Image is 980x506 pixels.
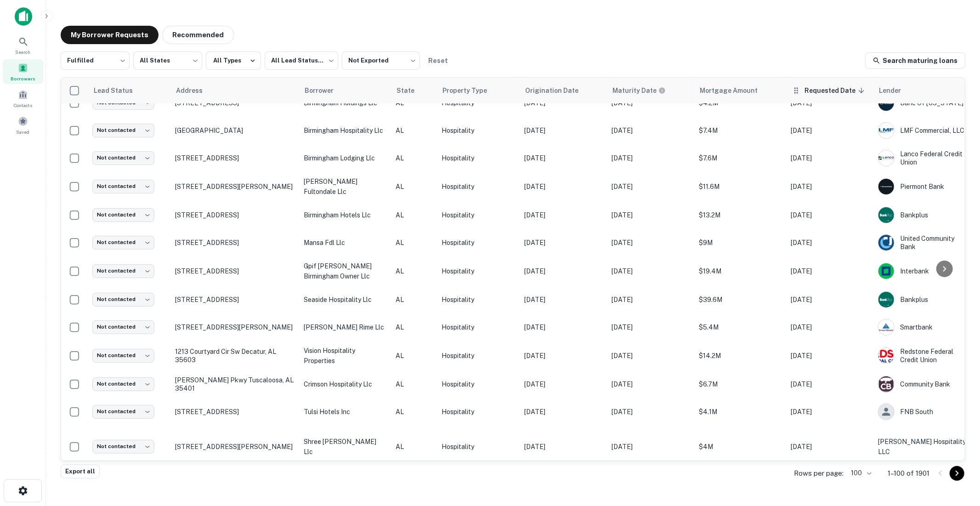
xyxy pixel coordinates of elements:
span: Lender [879,85,913,96]
th: Mortgage Amount [694,78,786,103]
div: FNB South [878,404,968,420]
p: 1213 Courtyard Cir Sw Decatur, AL 35603 [175,347,295,364]
span: Lead Status [93,85,145,96]
p: [STREET_ADDRESS] [175,154,295,162]
th: Origination Date [520,78,607,103]
span: Borrowers [11,75,35,82]
span: Mortgage Amount [700,85,770,96]
p: $19.4M [699,266,782,276]
div: Contacts [3,86,43,111]
p: [DATE] [791,322,869,332]
p: AL [396,182,432,192]
div: Piermont Bank [878,178,968,195]
p: [DATE] [524,407,602,417]
p: [STREET_ADDRESS] [175,267,295,275]
div: United Community Bank [878,234,968,251]
p: mansa fdl llc [304,238,386,248]
p: $5.4M [699,322,782,332]
p: shree [PERSON_NAME] llc [304,437,386,457]
p: Hospitality [442,182,515,192]
th: Borrower [299,78,391,103]
p: AL [396,153,432,163]
p: 1–100 of 1901 [888,468,929,479]
p: [DATE] [524,351,602,361]
div: Not contacted [92,405,154,418]
div: Smartbank [878,319,968,335]
img: picture [878,292,894,307]
p: Hospitality [442,125,515,136]
th: Lender [873,78,973,103]
div: Not contacted [92,151,154,165]
div: Bankplus [878,207,968,223]
p: $4.1M [699,407,782,417]
img: picture [878,150,894,166]
p: [DATE] [612,266,690,276]
div: LMF Commercial, LLC [878,122,968,139]
div: All States [133,49,202,73]
p: [DATE] [791,238,869,248]
p: [DATE] [524,153,602,163]
p: [DATE] [791,295,869,305]
div: Not contacted [92,208,154,222]
th: Lead Status [88,78,170,103]
p: Hospitality [442,351,515,361]
p: AL [396,210,432,220]
p: [DATE] [791,266,869,276]
p: Hospitality [442,442,515,452]
p: $9M [699,238,782,248]
img: picture [878,179,894,194]
button: Reset [424,51,453,70]
p: [STREET_ADDRESS] [175,296,295,304]
p: Hospitality [442,379,515,389]
span: Search [16,48,31,56]
p: birmingham lodging llc [304,153,386,163]
th: Maturity dates displayed may be estimated. Please contact the lender for the most accurate maturi... [607,78,694,103]
button: My Borrower Requests [61,26,159,44]
p: [DATE] [612,442,690,452]
p: [DATE] [612,407,690,417]
p: [DATE] [612,295,690,305]
div: Not contacted [92,264,154,278]
p: $6.7M [699,379,782,389]
p: Hospitality [442,266,515,276]
p: Hospitality [442,322,515,332]
p: AL [396,351,432,361]
p: [DATE] [791,210,869,220]
p: [DATE] [791,351,869,361]
div: Chat Widget [934,432,980,477]
a: Search [3,33,43,57]
span: Contacts [14,102,32,109]
p: Hospitality [442,210,515,220]
a: Saved [3,113,43,137]
span: State [397,85,426,96]
img: picture [878,348,894,364]
p: $39.6M [699,295,782,305]
p: [DATE] [791,379,869,389]
p: Rows per page: [794,468,844,479]
span: Saved [17,128,30,136]
p: $11.6M [699,182,782,192]
p: [STREET_ADDRESS] [175,239,295,247]
p: [DATE] [612,322,690,332]
p: birmingham hotels llc [304,210,386,220]
div: Maturity dates displayed may be estimated. Please contact the lender for the most accurate maturi... [612,85,666,96]
img: picture [878,376,894,392]
p: [PERSON_NAME] fultondale llc [304,176,386,197]
p: [DATE] [524,295,602,305]
img: capitalize-icon.png [15,7,32,26]
p: [DATE] [612,153,690,163]
p: AL [396,266,432,276]
p: Hospitality [442,295,515,305]
p: [STREET_ADDRESS][PERSON_NAME] [175,443,295,451]
div: Not contacted [92,293,154,306]
p: [DATE] [524,379,602,389]
div: Not contacted [92,349,154,362]
p: [STREET_ADDRESS][PERSON_NAME] [175,182,295,191]
p: [DATE] [524,322,602,332]
p: $4M [699,442,782,452]
p: AL [396,322,432,332]
p: birmingham hospitality llc [304,125,386,136]
h6: Maturity Date [612,85,657,96]
span: Origination Date [525,85,590,96]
